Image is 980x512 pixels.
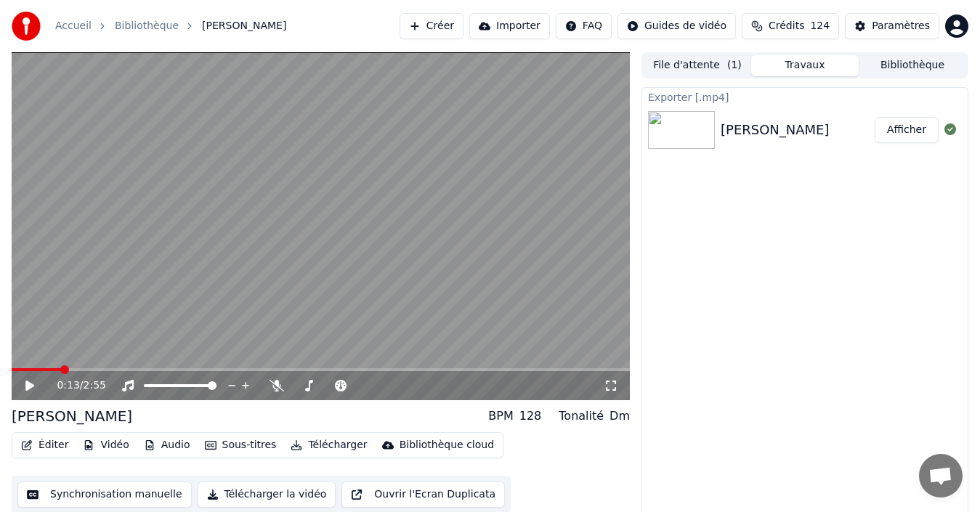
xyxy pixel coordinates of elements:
div: Bibliothèque cloud [400,438,494,452]
button: Bibliothèque [859,55,966,76]
button: Importer [469,13,550,39]
a: Bibliothèque [115,19,179,33]
div: [PERSON_NAME] [12,406,132,426]
div: Paramètres [872,19,930,33]
span: Crédits [769,19,804,33]
div: BPM [488,407,513,425]
button: Sous-titres [199,435,283,455]
span: 0:13 [57,378,79,393]
img: youka [12,12,41,41]
button: Afficher [875,117,939,143]
div: Tonalité [559,407,604,425]
div: [PERSON_NAME] [721,120,830,140]
button: Télécharger [285,435,373,455]
button: File d'attente [644,55,751,76]
button: Travaux [751,55,859,76]
button: Crédits124 [742,13,839,39]
button: FAQ [556,13,612,39]
button: Éditer [15,435,74,455]
button: Synchronisation manuelle [17,481,192,508]
div: Dm [610,407,630,425]
span: 2:55 [84,378,106,393]
div: 128 [519,407,542,425]
button: Télécharger la vidéo [198,481,336,508]
button: Paramètres [845,13,939,39]
button: Créer [400,13,463,39]
div: / [57,378,92,393]
button: Ouvrir l'Ecran Duplicata [341,481,505,508]
a: Accueil [55,19,92,33]
nav: breadcrumb [55,19,286,33]
span: ( 1 ) [727,58,742,73]
span: 124 [810,19,830,33]
button: Audio [138,435,196,455]
div: Ouvrir le chat [919,454,963,497]
span: [PERSON_NAME] [202,19,286,33]
div: Exporter [.mp4] [642,88,968,105]
button: Vidéo [77,435,134,455]
button: Guides de vidéo [617,13,736,39]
